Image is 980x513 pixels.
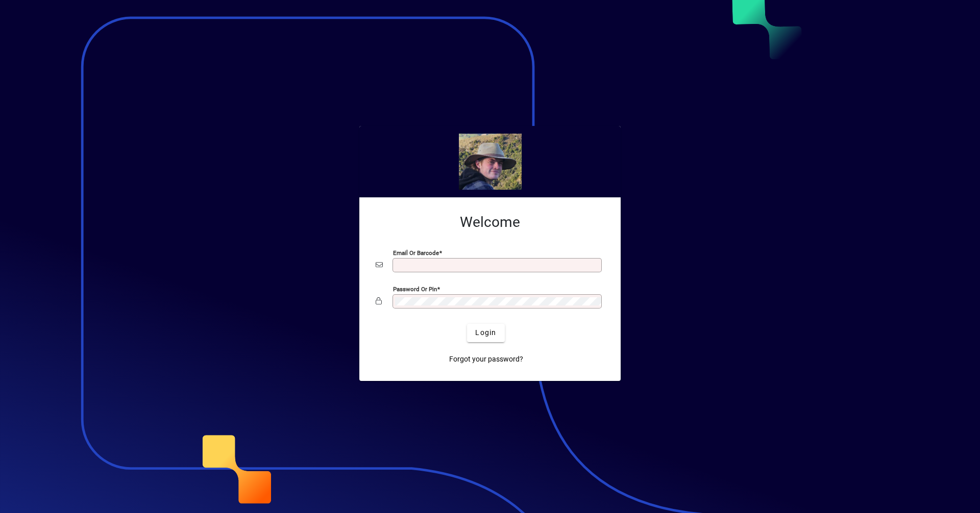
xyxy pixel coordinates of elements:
[393,285,437,292] mat-label: Password or Pin
[449,354,523,365] span: Forgot your password?
[393,249,439,256] mat-label: Email or Barcode
[376,214,604,231] h2: Welcome
[467,324,504,342] button: Login
[475,327,496,338] span: Login
[445,350,527,369] a: Forgot your password?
